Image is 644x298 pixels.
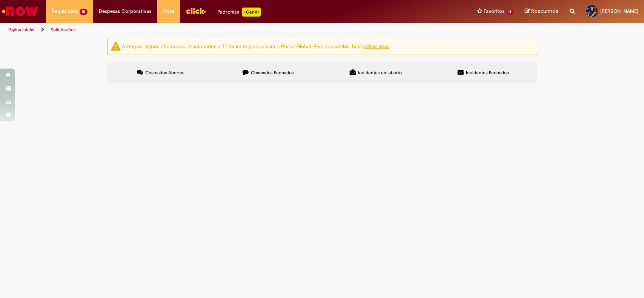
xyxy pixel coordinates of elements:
span: Incidentes Fechados [466,70,509,76]
span: Despesas Corporativas [99,8,151,15]
span: Chamados Abertos [145,70,184,76]
img: click_logo_yellow_360x200.png [186,5,206,17]
span: Favoritos [484,8,504,15]
img: ServiceNow [1,4,40,19]
ul: Trilhas de página [6,23,424,37]
span: Requisições [52,8,78,15]
span: 10 [80,9,88,15]
a: Solicitações [51,27,76,33]
span: 14 [506,9,513,15]
p: +GenAi [242,8,261,17]
span: [PERSON_NAME] [600,8,638,14]
div: Padroniza [217,8,261,17]
a: clicar aqui. [364,43,390,49]
span: Rascunhos [531,8,558,15]
span: More [163,8,174,15]
span: Chamados Fechados [251,70,294,76]
a: Página inicial [8,27,34,33]
span: Incidentes em aberto [358,70,402,76]
ng-bind-html: Atenção: alguns chamados relacionados a T.I foram migrados para o Portal Global. Para acessá-los,... [122,43,390,49]
a: Rascunhos [525,8,558,15]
